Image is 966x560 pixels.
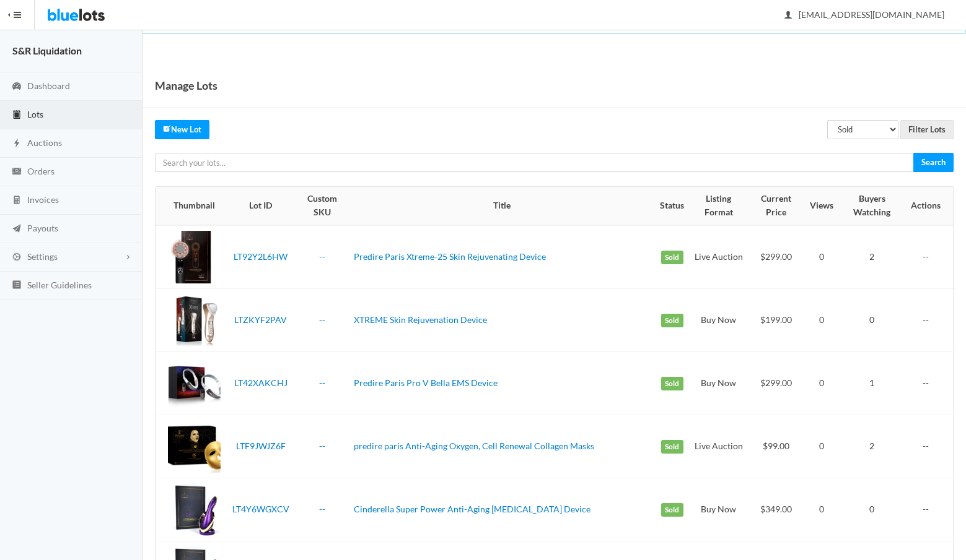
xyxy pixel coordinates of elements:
td: 0 [805,415,838,478]
th: Views [805,187,838,225]
input: Search your lots... [155,153,914,172]
td: Buy Now [689,289,748,352]
td: 2 [838,415,906,478]
td: -- [906,225,953,289]
td: $349.00 [748,478,805,541]
a: -- [319,314,325,325]
th: Lot ID [226,187,296,225]
td: 1 [838,352,906,415]
span: Seller Guidelines [27,280,92,290]
span: Auctions [27,137,62,148]
a: LTF9JWJZ6F [236,441,286,451]
a: predire paris Anti-Aging Oxygen, Cell Renewal Collagen Masks [354,441,594,451]
th: Title [349,187,655,225]
a: createNew Lot [155,120,209,139]
strong: S&R Liquidation [12,45,82,56]
td: -- [906,352,953,415]
td: 2 [838,225,906,289]
a: LT4Y6WGXCV [232,504,289,514]
h1: Manage Lots [155,76,217,95]
a: -- [319,441,325,451]
td: 0 [838,289,906,352]
label: Sold [661,377,683,390]
a: LT42XAKCHJ [234,377,288,388]
span: Payouts [27,223,58,233]
th: Listing Format [689,187,748,225]
td: -- [906,478,953,541]
td: 0 [838,478,906,541]
th: Thumbnail [156,187,226,225]
td: 0 [805,289,838,352]
ion-icon: clipboard [11,110,23,121]
td: Live Auction [689,415,748,478]
span: [EMAIL_ADDRESS][DOMAIN_NAME] [785,9,944,20]
label: Sold [661,503,683,517]
ion-icon: flash [11,138,23,150]
td: Live Auction [689,225,748,289]
ion-icon: person [782,10,794,22]
td: $99.00 [748,415,805,478]
th: Current Price [748,187,805,225]
th: Buyers Watching [838,187,906,225]
th: Actions [906,187,953,225]
label: Sold [661,314,683,327]
td: 0 [805,478,838,541]
a: Predire Paris Pro V Bella EMS Device [354,377,498,388]
td: $299.00 [748,352,805,415]
a: -- [319,504,325,514]
td: -- [906,289,953,352]
td: Buy Now [689,352,748,415]
a: LT92Y2L6HW [234,251,288,262]
ion-icon: cog [11,252,23,264]
span: Orders [27,166,55,176]
span: Invoices [27,194,59,205]
ion-icon: speedometer [11,81,23,93]
label: Sold [661,251,683,264]
span: Dashboard [27,80,70,91]
a: LTZKYF2PAV [234,314,287,325]
label: Sold [661,440,683,454]
td: 0 [805,352,838,415]
ion-icon: cash [11,166,23,178]
ion-icon: create [163,124,171,132]
td: $299.00 [748,225,805,289]
a: Predire Paris Xtreme-25 Skin Rejuvenating Device [354,251,546,262]
input: Filter Lots [900,120,954,139]
a: -- [319,377,325,388]
td: -- [906,415,953,478]
ion-icon: calculator [11,195,23,207]
td: Buy Now [689,478,748,541]
a: Cinderella Super Power Anti-Aging [MEDICAL_DATA] Device [354,504,591,514]
th: Custom SKU [296,187,349,225]
span: Lots [27,109,43,119]
td: 0 [805,225,838,289]
input: Search [913,153,954,172]
ion-icon: list box [11,280,23,291]
a: -- [319,251,325,262]
ion-icon: paper plane [11,223,23,235]
span: Settings [27,251,58,262]
td: $199.00 [748,289,805,352]
th: Status [655,187,689,225]
a: XTREME Skin Rejuvenation Device [354,314,487,325]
